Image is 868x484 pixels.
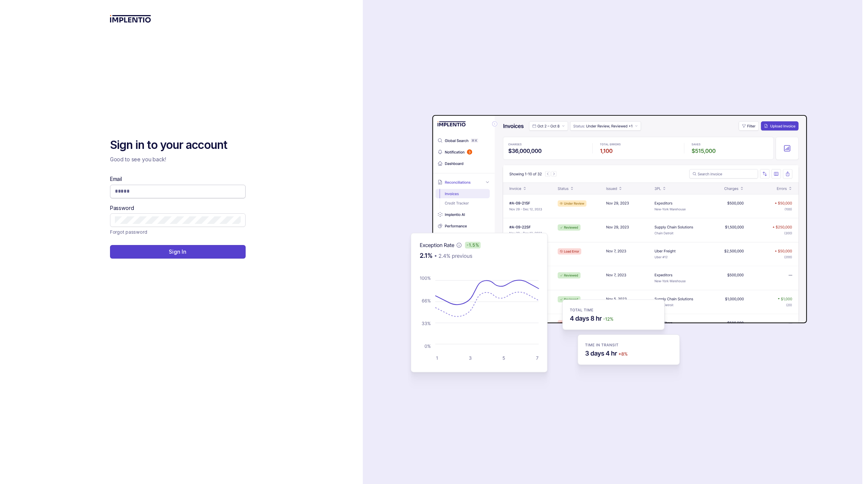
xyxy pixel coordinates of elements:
label: Email [110,175,122,183]
button: Sign In [110,245,246,259]
p: Good to see you back! [110,156,246,163]
label: Password [110,204,134,212]
p: Forgot password [110,228,147,236]
img: logo [110,15,151,23]
img: signin-background.svg [384,91,810,393]
h2: Sign in to your account [110,138,246,153]
p: Sign In [169,248,186,256]
a: Link Forgot password [110,228,147,236]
